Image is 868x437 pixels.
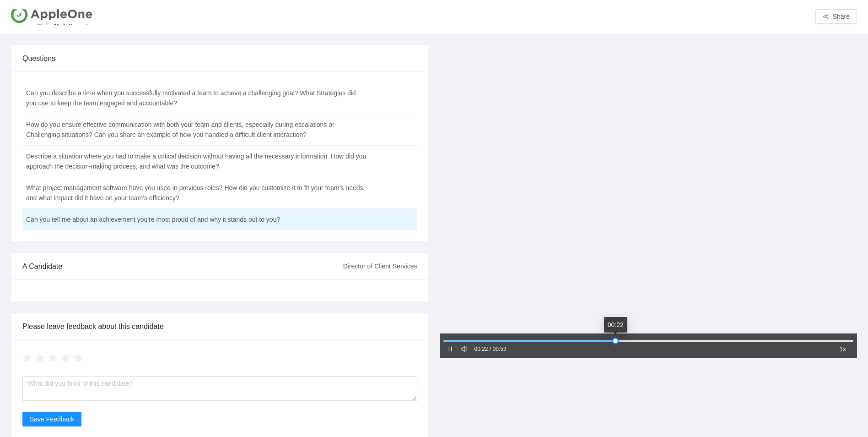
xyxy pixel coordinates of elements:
span: Share [833,11,850,22]
td: Can you tell me about an achievement you're most proud of and why it stands out to you? [22,209,372,230]
span: pause [447,346,453,352]
div: A Candidate [22,253,343,279]
div: Questions [22,45,417,71]
span: star [48,354,57,363]
span: star [22,354,32,363]
span: star [35,354,44,363]
span: star [74,354,83,363]
td: Describe a situation where you had to make a critical decision without having all the necessary i... [22,146,372,177]
div: 00:22 / 00:53 [474,345,507,354]
button: Save Feedback [22,412,81,426]
div: Director of Client Services [343,254,417,279]
span: sound [461,346,467,352]
span: star [61,354,70,363]
td: Can you describe a time when you successfully motivated a team to acheve a challenging goal? What... [22,82,372,114]
td: How do you ensure effective communication with both your team and clients, especially during esca... [22,114,372,146]
img: AppleOne US [11,6,92,28]
div: 00:22 [604,317,627,333]
span: Save Feedback [30,414,74,424]
button: share-altShare [815,9,857,24]
span: share-alt [823,13,829,21]
td: What project management software have you used in previous roles? How did you customize it to fit... [22,177,372,209]
span: 1x [839,344,846,354]
div: Please leave feedback about this candidate [22,313,417,339]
